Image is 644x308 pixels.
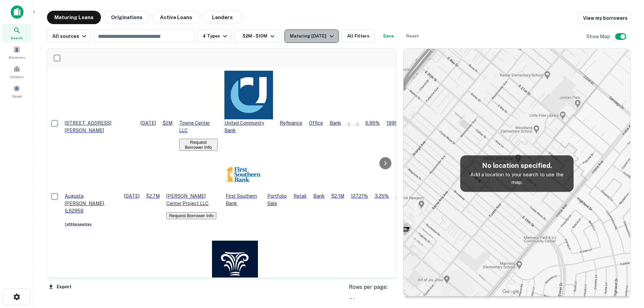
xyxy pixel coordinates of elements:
h6: 1 of 34 properties [65,222,117,227]
p: 6.96% [365,119,380,127]
button: Save your search to get updates of matches that match your search criteria. [378,29,399,43]
p: 3.25% [375,192,389,200]
div: This is a portfolio loan with 34 properties [267,192,287,200]
button: All sources [47,29,91,43]
p: [PERSON_NAME] Center Project LLC [166,192,219,207]
iframe: Chat Widget [610,233,644,265]
button: Export [47,282,73,292]
button: Maturing [DATE] [284,29,338,43]
button: Originations [104,11,150,24]
a: Borrowers [2,43,32,61]
p: Office [309,119,323,127]
a: View my borrowers [578,12,631,24]
p: $2.1M [331,192,344,200]
p: [DATE] [124,192,140,200]
p: Rows per page: [349,283,396,291]
h5: No location specified. [466,161,568,171]
p: Augusta [PERSON_NAME], IL62959 [65,192,117,214]
span: 127.21% [351,193,368,199]
button: Reset [402,29,423,43]
div: 50 [349,297,396,305]
img: map-placeholder.webp [404,49,630,298]
p: Bank [330,119,341,127]
span: Borrowers [9,55,25,60]
p: - [395,192,397,200]
div: First Southern Bank [226,158,261,207]
button: $2M - $10M [235,29,282,43]
img: capitalize-icon.png [11,5,23,19]
p: Retail [293,192,307,200]
a: Saved [2,82,32,100]
a: Search [2,24,32,42]
div: Sale [267,200,287,207]
p: $2.7M [146,192,160,200]
p: [STREET_ADDRESS][PERSON_NAME] [65,119,134,134]
span: Search [11,35,23,41]
div: This loan purpose was for refinancing [280,119,302,127]
button: Active Loans [153,11,200,24]
h6: Show Map [586,33,611,40]
span: Contacts [10,74,23,79]
p: Bank [313,192,325,200]
div: United Community Bank [224,71,273,134]
div: Maturing [DATE] [290,32,335,40]
span: Saved [12,94,22,99]
img: picture [212,241,258,287]
p: - [348,119,350,127]
a: Contacts [2,63,32,81]
img: picture [226,158,261,192]
button: 4 Types [197,29,232,43]
span: - [357,120,359,126]
p: Towne Center LLC [179,119,218,134]
button: Request Borrower Info [166,212,216,219]
button: Request Borrower Info [179,139,218,151]
button: Lenders [202,11,243,24]
img: picture [224,71,273,119]
div: All sources [52,32,88,40]
button: All Filters [341,29,375,43]
p: Add a location to your search to use the map. [466,171,568,186]
p: $2M [163,119,172,127]
button: Maturing Loans [47,11,101,24]
div: Northwestern Mutual [212,241,258,301]
p: [DATE] [141,119,156,127]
